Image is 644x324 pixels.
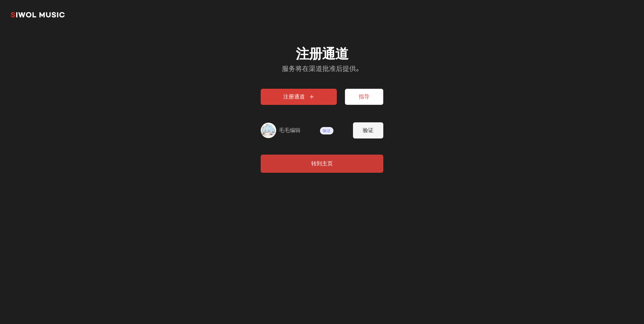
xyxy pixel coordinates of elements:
[261,155,383,173] button: 转到主页
[320,127,333,134] span: 验证
[283,93,305,100] font: 注册通道
[345,89,383,105] button: 指导
[279,126,300,134] a: 毛毛编辑
[261,89,337,105] button: 注册通道
[261,46,383,62] h2: 注册通道
[261,65,383,73] p: 服务将在渠道批准后提供。
[353,122,383,138] button: 验证
[261,123,276,138] img: 채널 프로필 이미지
